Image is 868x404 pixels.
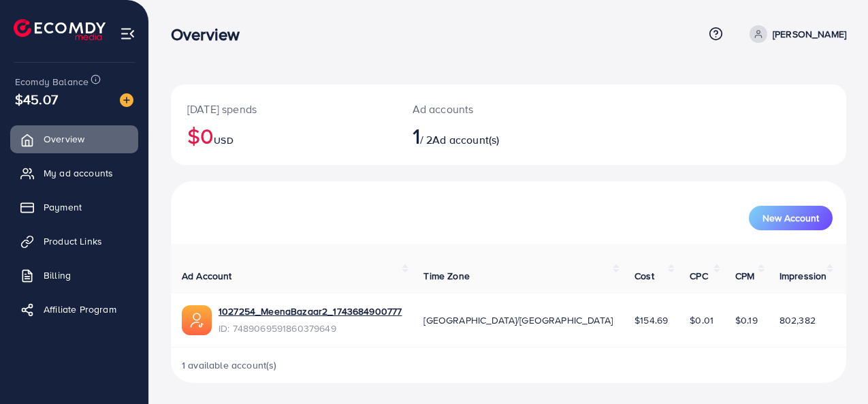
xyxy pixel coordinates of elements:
[182,305,212,335] img: ic-ads-acc.e4c84228.svg
[44,166,113,180] span: My ad accounts
[423,313,613,327] span: [GEOGRAPHIC_DATA]/[GEOGRAPHIC_DATA]
[44,234,102,248] span: Product Links
[10,262,138,289] a: Billing
[735,269,754,283] span: CPM
[749,206,833,230] button: New Account
[413,123,549,149] h2: / 2
[219,322,402,335] span: ID: 7489069591860379649
[171,25,251,44] h3: Overview
[120,26,135,42] img: menu
[634,269,654,283] span: Cost
[214,134,233,147] span: USD
[219,305,402,318] a: 1027254_MeenaBazaar2_1743684900777
[120,93,133,107] img: image
[182,358,277,372] span: 1 available account(s)
[413,120,420,151] span: 1
[187,101,380,117] p: [DATE] spends
[10,159,138,187] a: My ad accounts
[432,132,499,147] span: Ad account(s)
[44,132,84,146] span: Overview
[44,268,71,282] span: Billing
[779,313,816,327] span: 802,382
[15,75,89,89] span: Ecomdy Balance
[744,25,846,43] a: [PERSON_NAME]
[14,19,106,40] img: logo
[634,313,668,327] span: $154.69
[10,193,138,221] a: Payment
[44,302,116,316] span: Affiliate Program
[735,313,758,327] span: $0.19
[423,269,469,283] span: Time Zone
[690,313,713,327] span: $0.01
[187,123,380,149] h2: $0
[690,269,707,283] span: CPC
[413,101,549,117] p: Ad accounts
[15,89,58,109] span: $45.07
[182,269,232,283] span: Ad Account
[779,269,827,283] span: Impression
[44,200,82,214] span: Payment
[773,26,846,42] p: [PERSON_NAME]
[762,213,819,223] span: New Account
[10,228,138,255] a: Product Links
[10,296,138,323] a: Affiliate Program
[10,125,138,153] a: Overview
